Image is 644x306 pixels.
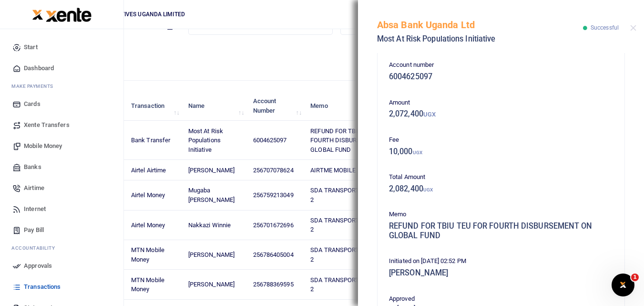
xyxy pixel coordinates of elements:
span: SDA TRANSPORT MOBILE CLINIC 2 [310,246,404,263]
h5: Absa Bank Uganda Ltd [377,19,583,31]
span: Airtel Airtime [131,167,166,174]
span: SDA TRANSPORT MOBILE CLINIC 2 [310,217,404,233]
h5: REFUND FOR TBIU TEU FOR FOURTH DISBURSEMENT ON GLOBAL FUND [389,222,613,240]
a: Transactions [8,276,116,297]
span: Banks [24,162,41,172]
p: Amount [389,98,613,108]
span: Nakkazi Winnie [188,222,231,229]
small: UGX [423,187,433,192]
span: SDA TRANSPORT MOBILE CLINIC 2 [310,187,404,203]
span: MTN Mobile Money [131,276,164,293]
p: Memo [389,210,613,220]
h5: 2,072,400 [389,109,613,119]
span: Pay Bill [24,225,44,235]
span: REFUND FOR TBIU TEU FOR FOURTH DISBURSEMENT ON GLOBAL FUND [310,127,391,153]
li: Ac [8,241,116,255]
span: Dashboard [24,63,54,73]
th: Account Number: activate to sort column ascending [247,91,305,121]
span: 256707078624 [253,167,294,174]
p: Account number [389,60,613,70]
th: Name: activate to sort column ascending [183,91,248,121]
h5: 6004625097 [389,72,613,82]
p: Total Amount [389,172,613,182]
a: Mobile Money [8,136,116,157]
a: Internet [8,199,116,220]
span: Start [24,42,38,52]
span: SDA TRANSPORT MOBILE CLINIC 2 [310,276,404,293]
li: M [8,79,116,94]
span: Transactions [24,282,61,292]
span: [PERSON_NAME] [188,281,235,288]
span: countability [19,244,55,252]
span: Mugaba [PERSON_NAME] [188,187,235,203]
a: Xente Transfers [8,115,116,136]
th: Memo: activate to sort column ascending [305,91,412,121]
h5: 2,082,400 [389,184,613,194]
img: logo-small [32,9,43,21]
a: Cards [8,94,116,115]
span: Bank Transfer [131,137,170,144]
button: Close [630,25,636,31]
span: 256786405004 [253,251,294,258]
h5: [PERSON_NAME] [389,268,613,278]
span: 6004625097 [253,137,287,144]
span: AIRTME MOBILE HEALTH CLINIC 2 [310,167,405,174]
span: Airtel Money [131,222,165,229]
img: logo-large [46,8,92,22]
span: Xente Transfers [24,120,70,130]
small: UGX [413,150,422,155]
span: [PERSON_NAME] [188,251,235,258]
span: [PERSON_NAME] [188,167,235,174]
span: ake Payments [16,83,53,90]
p: Fee [389,135,613,145]
a: logo-small logo-large logo-large [32,11,92,18]
span: Successful [591,24,619,31]
p: Initiated on [DATE] 02:52 PM [389,256,613,266]
h5: 10,000 [389,147,613,157]
h5: Most At Risk Populations Initiative [377,34,583,44]
a: Pay Bill [8,220,116,241]
span: Most At Risk Populations Initiative [188,127,223,153]
span: Mobile Money [24,141,62,151]
span: Approvals [24,261,52,271]
iframe: Intercom live chat [612,274,634,296]
small: UGX [423,111,436,118]
span: MTN Mobile Money [131,246,164,263]
span: Cards [24,99,41,109]
span: Airtime [24,183,44,193]
a: Start [8,37,116,58]
th: Transaction: activate to sort column ascending [126,91,183,121]
p: Download [36,46,636,56]
a: Airtime [8,178,116,199]
p: Approved [389,294,613,304]
span: 256759213049 [253,191,294,199]
span: Internet [24,204,46,214]
a: Approvals [8,255,116,276]
span: 256701672696 [253,222,294,229]
span: 1 [631,274,639,281]
a: Dashboard [8,58,116,79]
span: Airtel Money [131,191,165,199]
span: 256788369595 [253,281,294,288]
a: Banks [8,157,116,178]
